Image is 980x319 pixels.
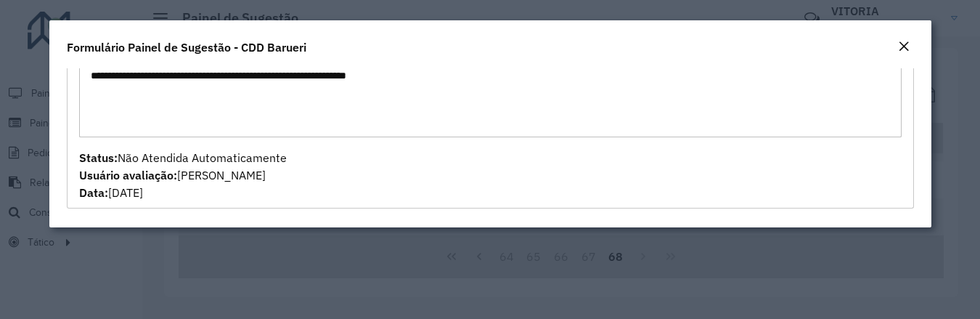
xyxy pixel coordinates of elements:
strong: Status: [79,150,118,165]
button: Close [894,38,914,57]
span: Não Atendida Automaticamente [PERSON_NAME] [DATE] [79,150,287,200]
em: Fechar [898,41,910,52]
h4: Formulário Painel de Sugestão - CDD Barueri [67,39,306,56]
strong: Data: [79,185,108,200]
strong: Usuário avaliação: [79,168,177,182]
